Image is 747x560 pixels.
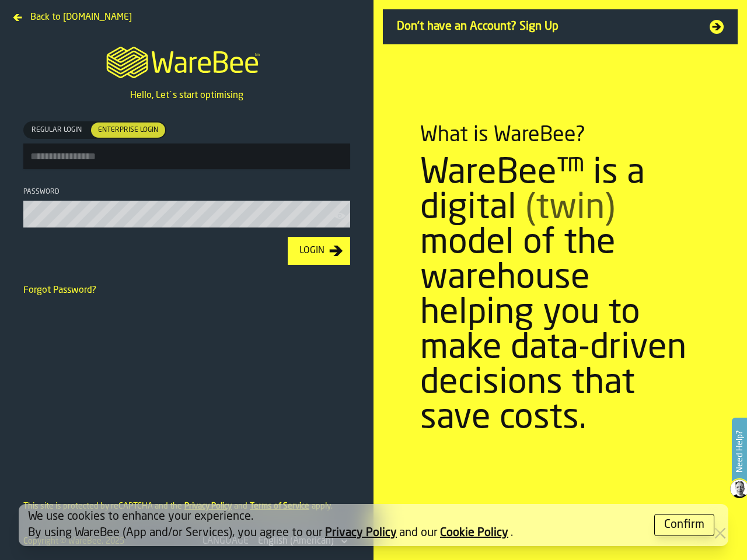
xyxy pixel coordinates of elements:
div: thumb [91,123,165,138]
div: Login [295,244,329,258]
span: Don't have an Account? Sign Up [397,19,696,35]
button: button-Login [288,237,350,265]
label: button-switch-multi-Enterprise Login [90,121,166,139]
span: Enterprise Login [93,125,163,135]
p: Hello, Let`s start optimising [130,89,243,103]
span: Back to [DOMAIN_NAME] [30,10,132,24]
a: logo-header [96,33,277,89]
a: Privacy Policy [325,527,397,539]
label: Need Help? [733,419,746,484]
span: (twin) [525,191,615,226]
div: Password [23,188,350,196]
span: Regular Login [27,125,86,135]
div: What is WareBee? [420,124,585,147]
div: alert-[object Object] [19,504,728,546]
div: WareBee™ is a digital model of the warehouse helping you to make data-driven decisions that save ... [420,156,700,436]
button: button- [654,514,714,536]
div: Confirm [664,517,704,533]
a: Cookie Policy [440,527,508,539]
a: Back to [DOMAIN_NAME] [9,9,137,19]
div: We use cookies to enhance your experience. By using WareBee (App and/or Services), you agree to o... [28,509,645,541]
label: button-toolbar-[object Object] [23,121,350,169]
label: button-switch-multi-Regular Login [23,121,90,139]
div: thumb [25,123,89,138]
button: button-toolbar-Password [334,210,348,222]
input: button-toolbar-Password [23,201,350,228]
a: Don't have an Account? Sign Up [383,9,738,44]
input: button-toolbar-[object Object] [23,143,350,169]
a: Forgot Password? [23,286,96,295]
label: button-toolbar-Password [23,188,350,228]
